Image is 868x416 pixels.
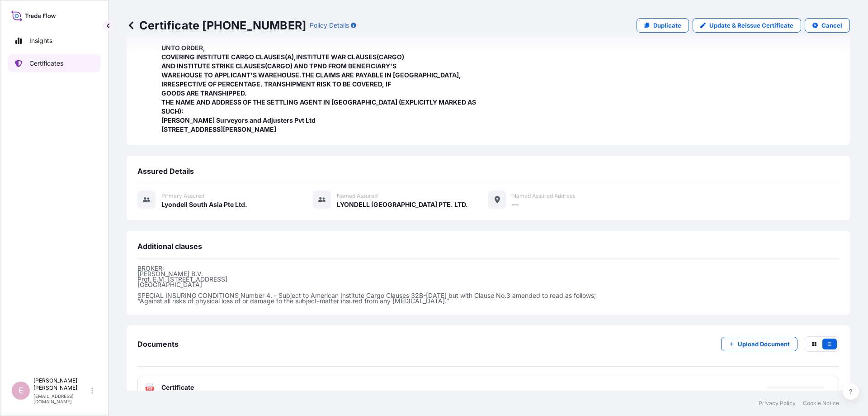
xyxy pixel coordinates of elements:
span: Assured Details [137,167,194,176]
span: Primary assured [161,192,204,200]
span: LC NUMBER: 529011119846-S SAIPER P.O. NO.: 701/5317(2865)/25 UNTO ORDER, COVERING INSTITUTE CARGO... [161,16,488,134]
span: Named Assured Address [512,192,575,200]
span: E [19,386,24,395]
a: Insights [8,32,101,50]
p: Cancel [821,21,842,30]
p: Update & Reissue Certificate [709,21,793,30]
p: Insights [29,36,52,45]
p: [PERSON_NAME] [PERSON_NAME] [33,377,90,392]
p: Certificate [PHONE_NUMBER] [127,18,306,33]
span: Certificate [161,383,194,392]
a: Duplicate [637,18,689,33]
span: Lyondell South Asia Pte Ltd. [161,200,247,209]
button: Cancel [805,18,850,33]
span: — [512,200,519,209]
p: [EMAIL_ADDRESS][DOMAIN_NAME] [33,393,90,404]
span: Additional clauses [137,242,202,251]
p: Upload Document [738,339,790,349]
p: Certificates [29,59,63,68]
text: PDF [147,387,153,390]
p: BROKER: [PERSON_NAME] B.V. Prof. E.M. [STREET_ADDRESS] [GEOGRAPHIC_DATA] SPECIAL INSURING CONDITI... [137,266,839,304]
a: Certificates [8,54,101,72]
span: LYONDELL [GEOGRAPHIC_DATA] PTE. LTD. [337,200,468,209]
p: Duplicate [653,21,681,30]
a: Cookie Notice [803,400,839,407]
span: Documents [137,339,179,349]
span: Named Assured [337,192,377,200]
button: Upload Document [721,337,797,351]
p: Policy Details [310,21,349,30]
a: Update & Reissue Certificate [693,18,801,33]
a: Privacy Policy [759,400,796,407]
